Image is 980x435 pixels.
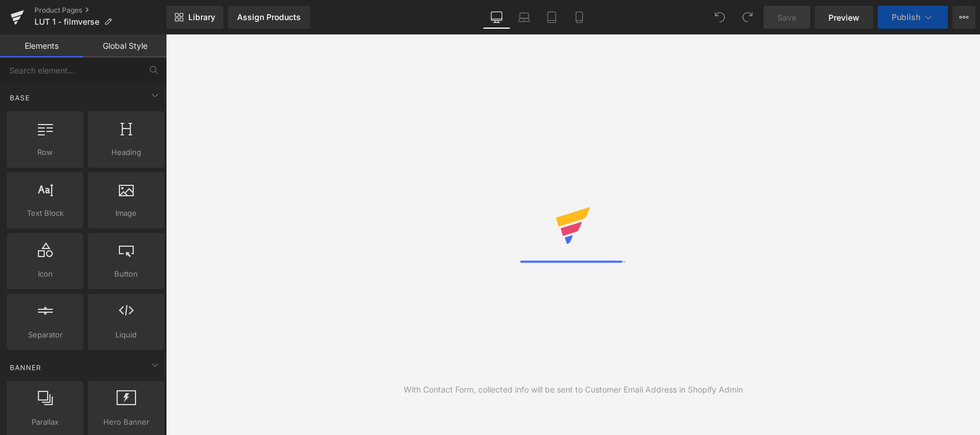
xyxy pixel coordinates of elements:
span: Heading [91,146,161,158]
button: Publish [878,6,948,29]
button: Redo [736,6,759,29]
span: Banner [9,362,42,373]
span: Base [9,92,31,103]
a: Global Style [83,34,166,57]
div: With Contact Form, collected info will be sent to Customer Email Address in Shopify Admin [404,383,743,396]
span: Row [10,146,80,158]
a: Desktop [483,6,510,29]
span: Publish [892,13,920,22]
a: Preview [815,6,873,29]
span: Parallax [10,416,80,428]
a: Product Pages [34,6,166,15]
span: LUT 1 - filmverse [34,17,99,26]
span: Liquid [91,329,161,341]
div: Assign Products [237,13,301,22]
a: Tablet [538,6,565,29]
span: Separator [10,329,80,341]
a: New Library [166,6,223,29]
span: Preview [828,11,859,24]
span: Image [91,207,161,219]
span: Button [91,268,161,280]
span: Text Block [10,207,80,219]
span: Save [777,11,796,24]
span: Hero Banner [91,416,161,428]
button: More [952,6,975,29]
a: Mobile [565,6,593,29]
a: Laptop [510,6,538,29]
span: Library [188,12,215,22]
span: Icon [10,268,80,280]
button: Undo [708,6,731,29]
